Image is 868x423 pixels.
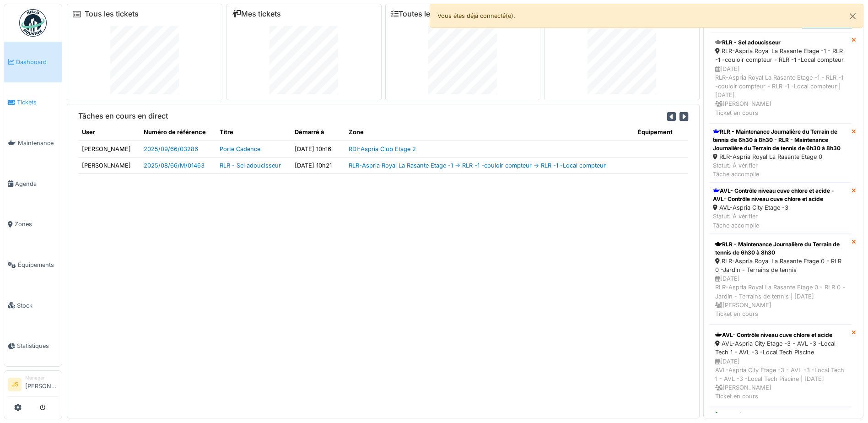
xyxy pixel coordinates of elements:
[78,141,140,157] td: [PERSON_NAME]
[715,257,846,274] div: RLR-Aspria Royal La Rasante Etage 0 - RLR 0 -Jardin - Terrains de tennis
[842,4,863,28] button: Close
[713,161,848,179] div: Statut: À vérifier Tâche accomplie
[15,220,58,228] span: Zones
[713,212,848,229] div: Statut: À vérifier Tâche accomplie
[220,146,260,152] a: Porte Cadence
[82,129,95,136] span: translation missing: fr.shared.user
[18,260,58,269] span: Équipements
[17,98,58,107] span: Tickets
[715,339,846,357] div: AVL-Aspria City Etage -3 - AVL -3 -Local Tech 1 - AVL -3 -Local Tech Piscine
[349,162,606,169] a: RLR-Aspria Royal La Rasante Etage -1 -> RLR -1 -couloir compteur -> RLR -1 -Local compteur
[709,234,852,325] a: RLR - Maintenance Journalière du Terrain de tennis de 6h30 à 8h30 RLR-Aspria Royal La Rasante Eta...
[17,301,58,310] span: Stock
[291,124,345,141] th: Démarré à
[291,157,345,174] td: [DATE] 10h21
[430,4,864,28] div: Vous êtes déjà connecté(e).
[715,331,846,339] div: AVL- Contrôle niveau cuve chlore et acide
[18,139,58,147] span: Maintenance
[715,274,846,318] div: [DATE] RLR-Aspria Royal La Rasante Etage 0 - RLR 0 -Jardin - Terrains de tennis | [DATE] [PERSON_...
[25,374,58,394] li: [PERSON_NAME]
[15,179,58,188] span: Agenda
[345,124,634,141] th: Zone
[349,146,416,152] a: RDI-Aspria Club Etage 2
[8,378,22,391] li: JS
[715,240,846,257] div: RLR - Maintenance Journalière du Terrain de tennis de 6h30 à 8h30
[19,9,47,37] img: Badge_color-CXgf-gQk.svg
[78,157,140,174] td: [PERSON_NAME]
[291,141,345,157] td: [DATE] 10h16
[4,123,62,163] a: Maintenance
[17,342,58,350] span: Statistiques
[709,32,852,124] a: RLR - Sel adoucisseur RLR-Aspria Royal La Rasante Etage -1 - RLR -1 -couloir compteur - RLR -1 -L...
[713,203,848,212] div: AVL-Aspria City Etage -3
[4,82,62,123] a: Tickets
[220,162,281,169] a: RLR - Sel adoucisseur
[709,124,852,183] a: RLR - Maintenance Journalière du Terrain de tennis de 6h30 à 8h30 - RLR - Maintenance Journalière...
[713,187,848,203] div: AVL- Contrôle niveau cuve chlore et acide - AVL- Contrôle niveau cuve chlore et acide
[8,374,58,396] a: JS Manager[PERSON_NAME]
[25,374,58,381] div: Manager
[713,152,848,161] div: RLR-Aspria Royal La Rasante Etage 0
[715,47,846,64] div: RLR-Aspria Royal La Rasante Etage -1 - RLR -1 -couloir compteur - RLR -1 -Local compteur
[140,124,216,141] th: Numéro de référence
[4,204,62,245] a: Zones
[16,58,58,66] span: Dashboard
[78,112,168,120] h6: Tâches en cours en direct
[144,162,205,169] a: 2025/08/66/M/01463
[709,325,852,407] a: AVL- Contrôle niveau cuve chlore et acide AVL-Aspria City Etage -3 - AVL -3 -Local Tech 1 - AVL -...
[634,124,688,141] th: Équipement
[715,357,846,401] div: [DATE] AVL-Aspria City Etage -3 - AVL -3 -Local Tech 1 - AVL -3 -Local Tech Piscine | [DATE] [PER...
[4,285,62,326] a: Stock
[4,163,62,204] a: Agenda
[713,128,848,152] div: RLR - Maintenance Journalière du Terrain de tennis de 6h30 à 8h30 - RLR - Maintenance Journalière...
[232,10,281,18] a: Mes tickets
[144,146,198,152] a: 2025/09/66/03286
[4,326,62,367] a: Statistiques
[85,10,139,18] a: Tous les tickets
[4,244,62,285] a: Équipements
[216,124,291,141] th: Titre
[391,10,459,18] a: Toutes les tâches
[715,65,846,117] div: [DATE] RLR-Aspria Royal La Rasante Etage -1 - RLR -1 -couloir compteur - RLR -1 -Local compteur |...
[709,183,852,234] a: AVL- Contrôle niveau cuve chlore et acide - AVL- Contrôle niveau cuve chlore et acide AVL-Aspria ...
[715,38,846,47] div: RLR - Sel adoucisseur
[4,42,62,82] a: Dashboard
